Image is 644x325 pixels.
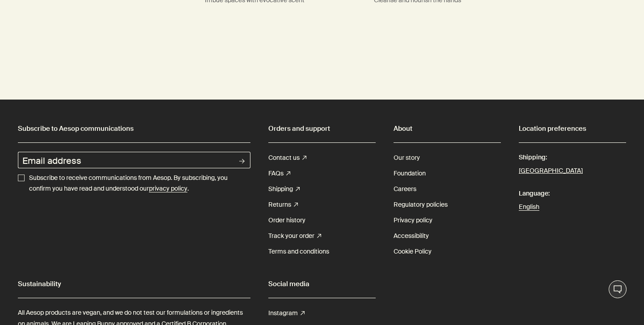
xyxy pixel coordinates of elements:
h2: Social media [268,277,376,291]
a: Contact us [268,150,306,166]
a: Shipping [268,181,300,197]
a: Our story [394,150,420,166]
span: Language: [519,186,626,201]
a: privacy policy [149,183,187,194]
a: Cookie Policy [394,244,432,259]
a: FAQs [268,166,290,181]
a: Privacy policy [394,212,432,228]
input: Email address [18,152,234,168]
h2: Location preferences [519,122,626,135]
a: Careers [394,181,416,197]
u: privacy policy [149,184,187,192]
p: Subscribe to receive communications from Aesop. By subscribing, you confirm you have read and und... [29,173,250,194]
h2: Subscribe to Aesop communications [18,122,250,135]
a: Regulatory policies [394,197,448,212]
h2: About [394,122,501,135]
a: Track your order [268,228,321,244]
a: Order history [268,212,305,228]
a: Terms and conditions [268,244,329,259]
a: Foundation [394,166,426,181]
a: Instagram [268,305,305,321]
a: Accessibility [394,228,429,244]
span: Shipping: [519,150,626,165]
h2: Orders and support [268,122,376,135]
h2: Sustainability [18,277,250,291]
a: Returns [268,197,298,212]
a: English [519,201,626,212]
button: [GEOGRAPHIC_DATA] [519,165,583,177]
button: Live Assistance [609,280,627,298]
